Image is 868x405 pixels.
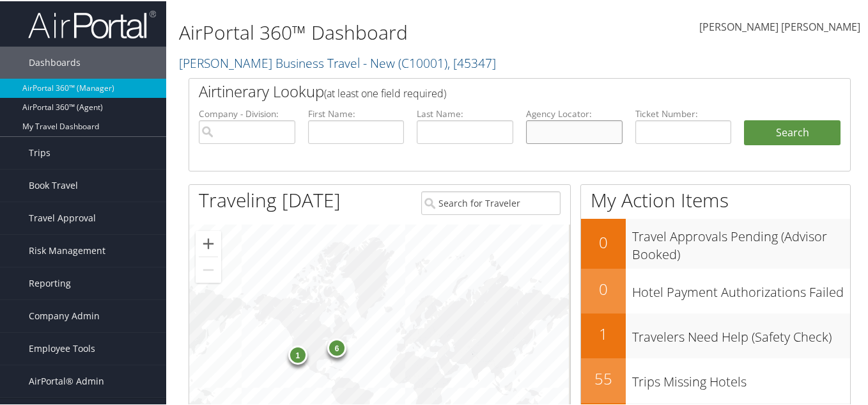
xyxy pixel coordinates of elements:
div: 1 [288,344,307,363]
a: 0Hotel Payment Authorizations Failed [581,267,850,312]
h2: 1 [581,322,626,344]
div: 6 [327,337,346,356]
span: Reporting [29,266,71,298]
h1: My Action Items [581,186,850,212]
label: Agency Locator: [526,106,623,119]
span: ( C10001 ) [398,53,447,70]
span: , [ 45347 ] [447,53,496,70]
span: Risk Management [29,234,105,266]
h1: Traveling [DATE] [199,186,341,212]
span: Trips [29,136,50,168]
h3: Trips Missing Hotels [632,365,850,390]
span: Travel Approval [29,201,96,233]
span: AirPortal® Admin [29,364,104,396]
h2: 0 [581,277,626,299]
label: Company - Division: [199,106,295,119]
h3: Travelers Need Help (Safety Check) [632,321,850,345]
h3: Hotel Payment Authorizations Failed [632,276,850,300]
span: Book Travel [29,168,78,200]
a: 1Travelers Need Help (Safety Check) [581,312,850,357]
a: [PERSON_NAME] [PERSON_NAME] [699,6,860,46]
span: Dashboards [29,45,81,77]
a: 55Trips Missing Hotels [581,357,850,402]
span: (at least one field required) [324,85,446,99]
a: [PERSON_NAME] Business Travel - New [179,53,496,70]
h3: Travel Approvals Pending (Advisor Booked) [632,220,850,262]
img: airportal-logo.png [28,8,156,38]
label: Ticket Number: [635,106,732,119]
span: [PERSON_NAME] [PERSON_NAME] [699,19,860,33]
h2: 0 [581,230,626,252]
label: First Name: [308,106,405,119]
a: 0Travel Approvals Pending (Advisor Booked) [581,218,850,267]
input: Search for Traveler [421,190,561,214]
button: Zoom in [196,230,221,255]
span: Company Admin [29,299,100,331]
h2: Airtinerary Lookup [199,79,786,101]
button: Zoom out [196,256,221,282]
h1: AirPortal 360™ Dashboard [179,18,633,45]
label: Last Name: [417,106,513,119]
button: Search [744,119,841,145]
h2: 55 [581,367,626,388]
span: Employee Tools [29,331,95,363]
